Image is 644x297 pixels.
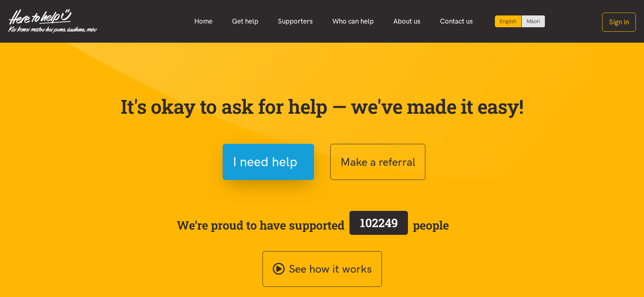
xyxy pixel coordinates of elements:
[223,144,314,180] button: I need help
[8,9,97,33] img: Home
[323,13,384,30] a: Who can help
[177,209,449,241] span: We’re proud to have supported people
[522,15,545,27] a: Switch to Te Reo Māori
[495,15,522,27] div: Current language
[184,13,222,30] a: Home
[262,251,382,287] a: See how it works
[222,13,268,30] a: Get help
[330,144,425,180] button: Make a referral
[268,13,323,30] a: Supporters
[602,13,636,32] button: Sign in
[430,13,483,30] a: Contact us
[360,215,398,230] span: 102249
[233,152,297,172] span: I need help
[495,15,545,27] div: Language toggle
[119,95,525,118] p: It's okay to ask for help — we've made it easy!
[345,209,413,241] a: 102249
[384,13,430,30] a: About us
